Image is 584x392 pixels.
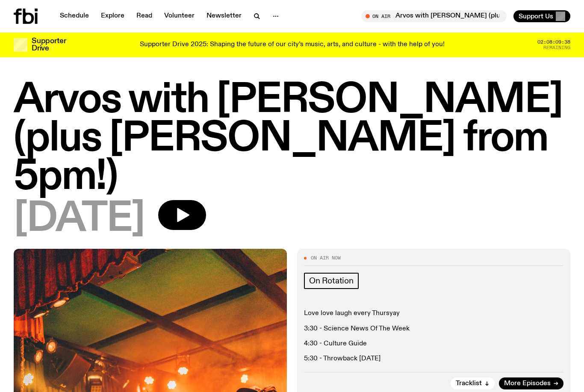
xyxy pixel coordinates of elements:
h1: Arvos with [PERSON_NAME] (plus [PERSON_NAME] from 5pm!) [14,81,570,197]
p: Supporter Drive 2025: Shaping the future of our city’s music, arts, and culture - with the help o... [140,41,445,49]
a: Explore [96,10,130,22]
span: [DATE] [14,200,145,239]
p: 3:30 - Science News Of The Week [304,325,563,333]
a: Schedule [55,10,94,22]
span: On Rotation [309,276,354,286]
p: 4:30 - Culture Guide [304,340,563,348]
span: Tracklist [456,380,482,387]
span: More Episodes [504,380,551,387]
a: Volunteer [159,10,200,22]
a: On Rotation [304,273,359,289]
p: Love love laugh every Thursyay [304,309,563,318]
a: Read [131,10,157,22]
span: On Air Now [311,256,341,260]
button: Support Us [513,10,570,22]
span: Remaining [543,45,570,50]
span: 02:08:09:38 [537,40,570,44]
p: 5:30 - Throwback [DATE] [304,355,563,363]
button: Tracklist [451,377,495,389]
a: More Episodes [499,377,563,389]
a: Newsletter [201,10,247,22]
h3: Supporter Drive [32,38,66,52]
span: Support Us [519,12,553,20]
button: On AirArvos with [PERSON_NAME] (plus [PERSON_NAME] from 5pm!) [361,10,507,22]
